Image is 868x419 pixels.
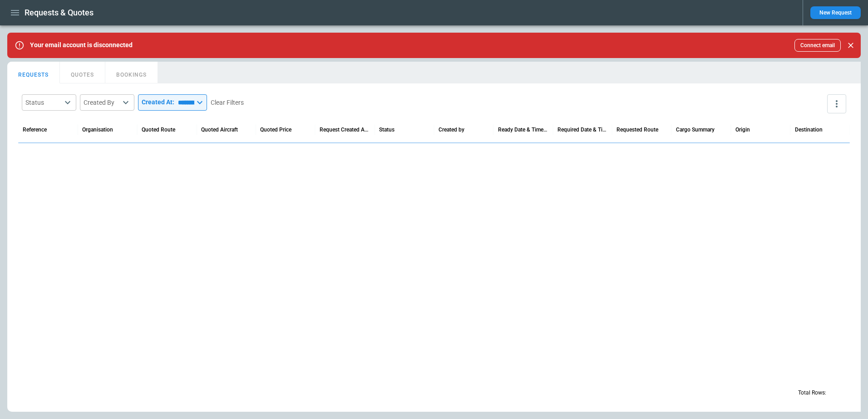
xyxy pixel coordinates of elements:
[735,127,750,133] div: Origin
[7,62,60,83] button: REQUESTS
[810,6,861,19] button: New Request
[30,41,133,49] p: Your email account is disconnected
[82,127,113,133] div: Organisation
[844,39,857,52] button: Close
[798,389,826,397] p: Total Rows:
[844,35,857,55] div: dismiss
[379,127,395,133] div: Status
[201,127,238,133] div: Quoted Aircraft
[84,98,120,107] div: Created By
[616,127,658,133] div: Requested Route
[23,127,47,133] div: Reference
[795,127,823,133] div: Destination
[25,7,94,18] h1: Requests & Quotes
[105,62,158,83] button: BOOKINGS
[142,98,174,106] p: Created At:
[260,127,291,133] div: Quoted Price
[676,127,715,133] div: Cargo Summary
[211,97,244,108] button: Clear Filters
[142,127,175,133] div: Quoted Route
[320,127,370,133] div: Request Created At (UTC-04:00)
[557,127,608,133] div: Required Date & Time (UTC-04:00)
[794,39,841,52] button: Connect email
[439,127,464,133] div: Created by
[498,127,548,133] div: Ready Date & Time (UTC-04:00)
[60,62,105,83] button: QUOTES
[25,98,62,107] div: Status
[827,94,846,113] button: more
